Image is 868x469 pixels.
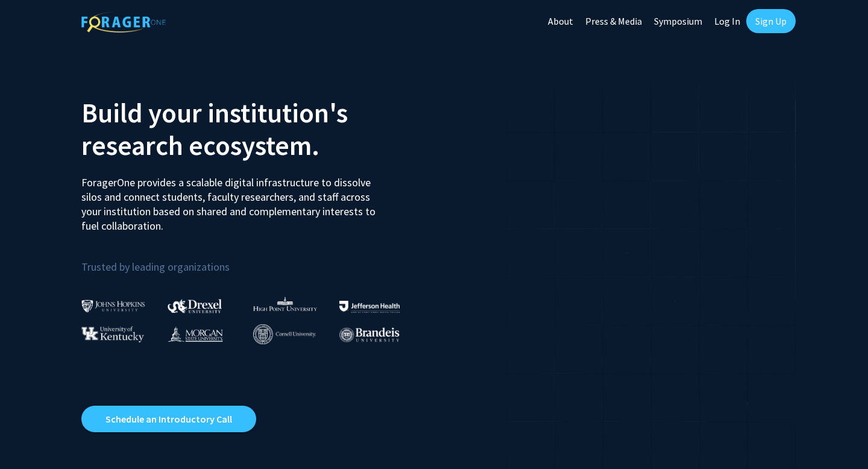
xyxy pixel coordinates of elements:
[339,301,400,312] img: Thomas Jefferson University
[81,96,425,162] h2: Build your institution's research ecosystem.
[81,406,256,432] a: Opens in a new tab
[81,166,384,233] p: ForagerOne provides a scalable digital infrastructure to dissolve silos and connect students, fac...
[339,327,400,342] img: Brandeis University
[81,300,145,312] img: Johns Hopkins University
[168,326,223,342] img: Morgan State University
[81,326,144,342] img: University of Kentucky
[81,11,166,33] img: ForagerOne Logo
[746,9,796,33] a: Sign Up
[253,297,317,311] img: High Point University
[253,324,316,344] img: Cornell University
[81,243,425,276] p: Trusted by leading organizations
[168,299,222,313] img: Drexel University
